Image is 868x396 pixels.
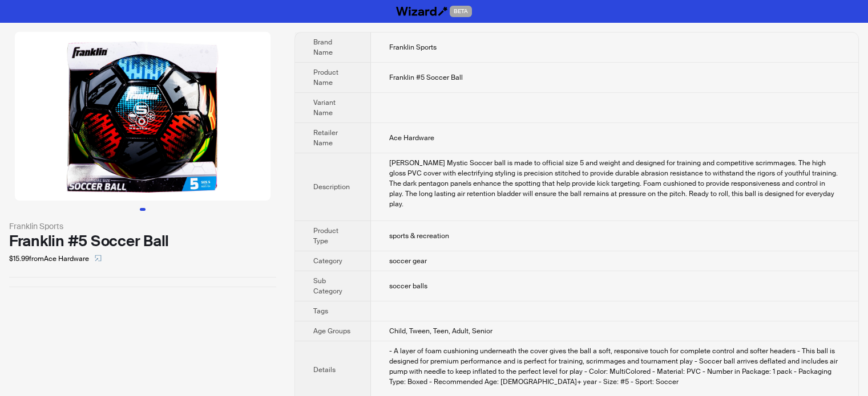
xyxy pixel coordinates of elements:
[389,158,840,209] div: Franklin's Mystic Soccer ball is made to official size 5 and weight and designed for training and...
[313,307,328,316] span: Tags
[9,220,276,232] div: Franklin Sports
[313,68,338,87] span: Product Name
[313,326,350,336] span: Age Groups
[9,232,276,250] div: Franklin #5 Soccer Ball
[450,6,472,17] span: BETA
[313,98,336,117] span: Variant Name
[389,281,427,291] span: soccer balls
[389,73,463,82] span: Franklin #5 Soccer Ball
[389,256,427,266] span: soccer gear
[313,128,338,148] span: Retailer Name
[95,255,102,262] span: select
[313,256,342,266] span: Category
[140,208,146,211] button: Go to slide 1
[9,250,276,268] div: $15.99 from Ace Hardware
[389,133,434,142] span: Ace Hardware
[389,43,437,52] span: Franklin Sports
[313,182,350,191] span: Description
[313,226,338,246] span: Product Type
[313,276,342,296] span: Sub Category
[389,231,449,240] span: sports & recreation
[15,32,271,201] img: Franklin #5 Soccer Ball image 1
[389,326,492,336] span: Child, Tween, Teen, Adult, Senior
[389,346,840,387] div: - A layer of foam cushioning underneath the cover gives the ball a soft, responsive touch for com...
[313,38,333,57] span: Brand Name
[313,365,336,374] span: Details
